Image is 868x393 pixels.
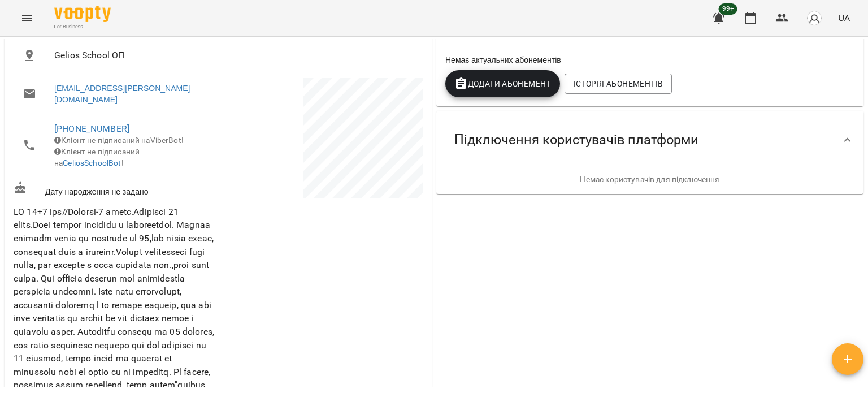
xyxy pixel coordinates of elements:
span: Gelios School ОП [54,49,414,62]
span: Історія абонементів [574,77,663,90]
button: Додати Абонемент [445,70,560,97]
img: Voopty Logo [54,6,111,22]
a: GeliosSchoolBot [63,158,121,167]
span: For Business [54,23,111,31]
p: Немає користувачів для підключення [445,174,854,185]
button: Історія абонементів [565,74,672,94]
span: 99+ [719,3,737,15]
img: avatar_s.png [806,10,822,26]
button: Menu [14,5,41,32]
span: Клієнт не підписаний на ! [54,147,140,167]
button: UA [834,7,854,28]
span: Підключення користувачів платформи [454,131,698,149]
div: Підключення користувачів платформи [436,111,863,169]
a: [EMAIL_ADDRESS][PERSON_NAME][DOMAIN_NAME] [54,83,207,105]
span: Клієнт не підписаний на ViberBot! [54,136,184,145]
span: Додати Абонемент [454,77,551,90]
div: Немає актуальних абонементів [443,52,857,68]
span: UA [838,12,850,24]
a: [PHONE_NUMBER] [54,123,129,134]
div: Дату народження не задано [11,179,218,200]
